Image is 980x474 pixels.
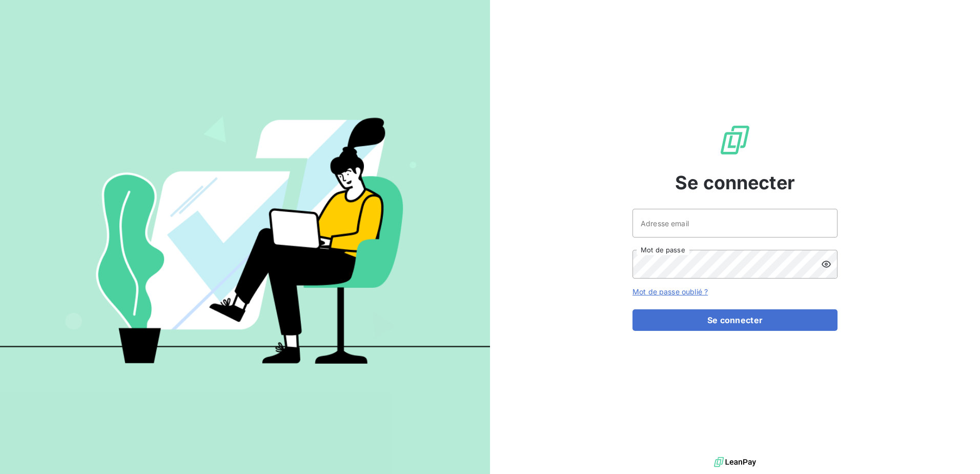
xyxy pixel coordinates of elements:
[675,169,795,196] span: Se connecter
[632,287,708,296] a: Mot de passe oublié ?
[632,309,838,331] button: Se connecter
[632,209,838,238] input: placeholder
[719,124,751,156] img: Logo LeanPay
[714,455,756,470] img: logo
